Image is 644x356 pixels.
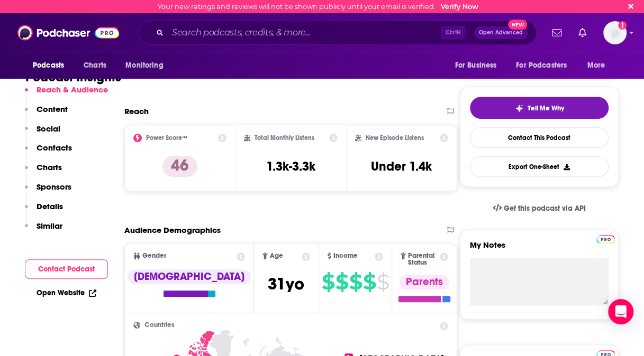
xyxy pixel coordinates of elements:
[125,58,163,73] span: Monitoring
[447,55,510,76] button: open menu
[266,158,315,174] h3: 1.3k-3.3k
[37,124,60,134] p: Social
[37,162,62,172] p: Charts
[25,143,72,162] button: Contacts
[37,143,72,153] p: Contacts
[441,3,478,11] a: Verify Now
[608,299,633,324] div: Open Intercom Messenger
[366,134,424,142] h2: New Episode Listens
[25,162,62,182] button: Charts
[17,23,119,43] img: Podchaser - Follow, Share and Rate Podcasts
[25,104,68,124] button: Content
[25,124,60,143] button: Social
[25,182,71,201] button: Sponsors
[603,21,627,44] img: User Profile
[37,221,62,231] p: Similar
[509,55,582,76] button: open menu
[37,85,108,95] p: Reach & Audience
[162,156,197,177] p: 46
[77,55,113,76] a: Charts
[25,55,78,76] button: open menu
[144,322,175,329] span: Countries
[139,21,537,45] div: Search podcasts, credits, & more...
[441,26,466,40] span: Ctrl K
[470,127,609,148] a: Contact This Podcast
[596,233,615,243] a: Pro website
[268,274,304,294] span: 31 yo
[479,30,523,35] span: Open Advanced
[603,21,627,44] button: Show profile menu
[474,26,528,39] button: Open AdvancedNew
[33,58,64,73] span: Podcasts
[455,58,496,73] span: For Business
[322,274,334,291] span: $
[349,274,362,291] span: $
[37,201,63,211] p: Details
[118,55,177,76] button: open menu
[25,221,62,240] button: Similar
[124,106,149,116] h2: Reach
[37,288,96,297] a: Open Website
[400,275,449,289] div: Parents
[142,252,166,259] span: Gender
[128,269,251,284] div: [DEMOGRAPHIC_DATA]
[470,156,609,177] button: Export One-Sheet
[37,182,71,192] p: Sponsors
[515,104,523,113] img: tell me why sparkle
[37,104,68,114] p: Content
[25,259,108,279] button: Contact Podcast
[470,240,609,258] label: My Notes
[377,274,389,291] span: $
[124,225,221,235] h2: Audience Demographics
[255,134,314,142] h2: Total Monthly Listens
[603,21,627,44] span: Logged in as Alexish212
[146,134,187,142] h2: Power Score™
[333,252,358,259] span: Income
[158,3,478,11] div: Your new ratings and reviews will not be shown publicly until your email is verified.
[587,58,605,73] span: More
[574,24,591,42] a: Show notifications dropdown
[596,235,615,243] img: Podchaser Pro
[484,195,594,221] a: Get this podcast via API
[618,21,627,30] svg: Email not verified
[408,252,438,266] span: Parental Status
[168,24,441,41] input: Search podcasts, credits, & more...
[508,20,527,30] span: New
[335,274,348,291] span: $
[548,24,566,42] a: Show notifications dropdown
[580,55,619,76] button: open menu
[470,97,609,119] button: tell me why sparkleTell Me Why
[504,204,586,213] span: Get this podcast via API
[516,58,567,73] span: For Podcasters
[363,274,376,291] span: $
[371,158,432,174] h3: Under 1.4k
[25,85,108,104] button: Reach & Audience
[270,252,283,259] span: Age
[84,58,106,73] span: Charts
[25,201,63,221] button: Details
[528,104,564,113] span: Tell Me Why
